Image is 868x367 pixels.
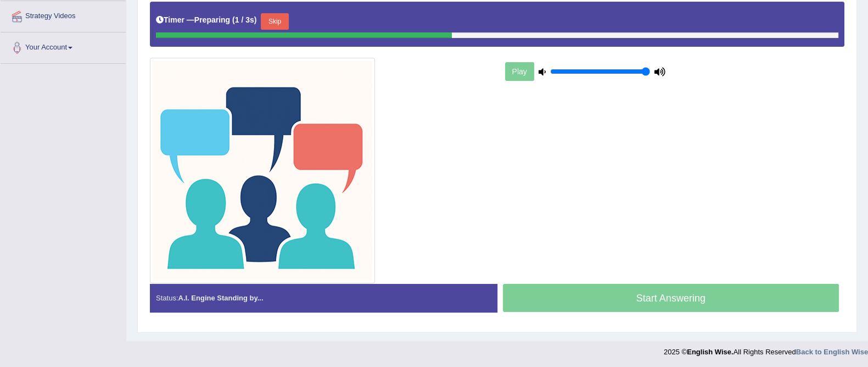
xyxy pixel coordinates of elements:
[235,15,254,24] b: 1 / 3s
[150,284,497,312] div: Status:
[1,1,126,29] a: Strategy Videos
[664,341,868,357] div: 2025 © All Rights Reserved
[687,348,733,356] strong: English Wise.
[261,13,288,30] button: Skip
[156,16,256,24] h5: Timer —
[232,15,235,24] b: (
[178,294,263,302] strong: A.I. Engine Standing by...
[254,15,257,24] b: )
[194,15,230,24] b: Preparing
[796,348,868,356] a: Back to English Wise
[1,32,126,60] a: Your Account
